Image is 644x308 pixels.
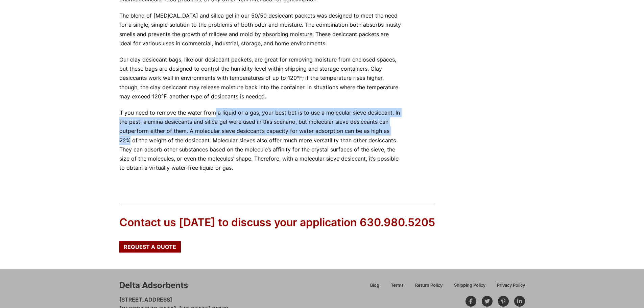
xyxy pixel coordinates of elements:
[448,282,491,293] a: Shipping Policy
[364,282,385,293] a: Blog
[119,241,181,253] a: Request a Quote
[119,280,188,291] div: Delta Adsorbents
[119,11,401,48] p: The blend of [MEDICAL_DATA] and silica gel in our 50/50 desiccant packets was designed to meet th...
[119,55,401,101] p: Our clay desiccant bags, like our desiccant packets, are great for removing moisture from enclose...
[370,283,379,288] span: Blog
[385,282,409,293] a: Terms
[391,283,404,288] span: Terms
[415,283,443,288] span: Return Policy
[124,244,176,250] span: Request a Quote
[491,282,525,293] a: Privacy Policy
[119,215,435,230] div: Contact us [DATE] to discuss your application 630.980.5205
[497,283,525,288] span: Privacy Policy
[409,282,448,293] a: Return Policy
[454,283,485,288] span: Shipping Policy
[119,108,401,172] p: If you need to remove the water from a liquid or a gas, your best bet is to use a molecular sieve...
